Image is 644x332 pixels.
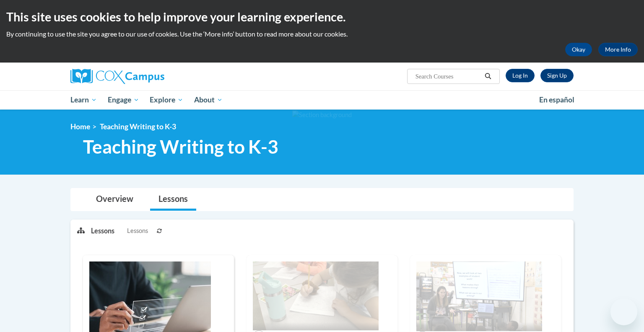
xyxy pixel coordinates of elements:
a: Log In [506,69,535,82]
img: Course Image [416,261,542,331]
span: Teaching Writing to K-3 [83,136,278,158]
h2: This site uses cookies to help improve your learning experience. [6,8,638,25]
a: Register [540,69,574,82]
span: Lessons [127,226,148,235]
img: Cox Campus [70,69,164,84]
a: Cox Campus [70,69,230,84]
span: Explore [150,95,183,105]
p: By continuing to use the site you agree to our use of cookies. Use the ‘More info’ button to read... [6,29,638,39]
img: Section background [292,110,352,120]
a: Lessons [150,188,196,211]
div: Main menu [58,90,586,110]
a: About [189,90,228,110]
a: Home [70,122,90,131]
span: En español [539,95,574,104]
a: Learn [65,90,102,110]
a: More Info [598,43,638,56]
button: Okay [565,43,592,56]
img: Course Image [253,261,379,330]
input: Search Courses [415,71,482,81]
a: Explore [144,90,189,110]
a: Engage [102,90,145,110]
a: En español [534,91,580,109]
button: Search [482,71,494,81]
span: Learn [70,95,97,105]
p: Lessons [91,226,114,235]
a: Overview [88,188,142,211]
iframe: Button to launch messaging window [610,298,637,325]
span: About [194,95,223,105]
span: Teaching Writing to K-3 [100,122,176,131]
span: Engage [108,95,139,105]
